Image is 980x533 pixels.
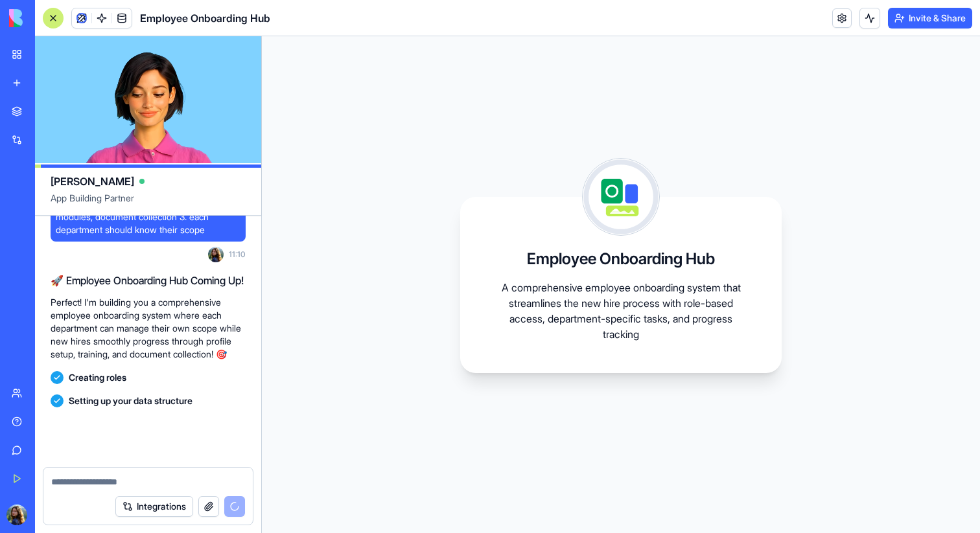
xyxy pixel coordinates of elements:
span: 1. new employees 2. Profile setup, training modules, document collection 3. each department shoul... [56,198,240,236]
span: Setting up your data structure [69,394,192,407]
p: Perfect! I'm building you a comprehensive employee onboarding system where each department can ma... [51,296,246,361]
img: logo [9,9,89,27]
span: Employee Onboarding Hub [140,10,270,26]
h1: Shelly [63,6,94,16]
button: Send a message… [222,419,243,440]
span: Creating roles [69,371,126,384]
div: Shelly says… [10,74,249,163]
button: go back [8,5,33,30]
div: Close [227,5,251,28]
button: Invite & Share [888,8,972,28]
span: 11:10 [229,249,246,260]
button: Home [203,5,227,30]
div: Hey [PERSON_NAME] [21,82,202,95]
p: A comprehensive employee onboarding system that streamlines the new hire process with role-based ... [491,280,751,342]
div: Welcome to Blocks 🙌 I'm here if you have any questions! [21,102,202,127]
img: ACg8ocIogyPuFCYyZiNJacUEkPJADe1Y3CI7gpQZiLlElSskEP_WISY=s96-c [208,247,224,262]
div: Hey [PERSON_NAME]Welcome to Blocks 🙌 I'm here if you have any questions!Shelly • 17m ago [10,74,213,135]
textarea: Message… [11,397,248,419]
img: Profile image for Shelly [37,7,58,28]
span: App Building Partner [51,192,246,215]
h3: Employee Onboarding Hub [527,249,715,269]
button: Emoji picker [20,424,30,435]
img: ACg8ocIogyPuFCYyZiNJacUEkPJADe1Y3CI7gpQZiLlElSskEP_WISY=s96-c [6,505,27,525]
div: Shelly • 17m ago [21,137,89,145]
button: Integrations [115,496,193,517]
p: Active [63,16,89,29]
span: [PERSON_NAME] [51,174,134,189]
h2: 🚀 Employee Onboarding Hub Coming Up! [51,273,246,288]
